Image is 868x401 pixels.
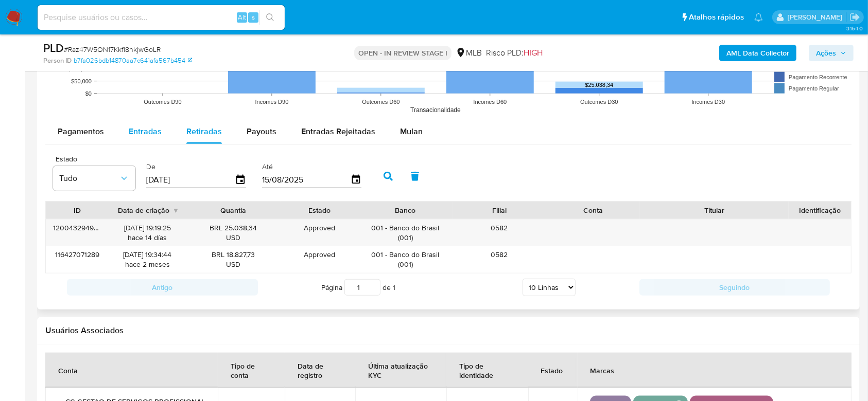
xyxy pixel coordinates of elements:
[64,44,161,54] span: # Raz47W5ON17KkfI8nkjwGoLR
[809,45,854,61] button: Ações
[719,45,796,61] button: AML Data Collector
[486,47,543,59] span: Risco PLD:
[816,45,836,61] span: Ações
[524,47,543,59] span: HIGH
[788,12,846,22] p: lucas.santiago@mercadolivre.com
[43,40,64,56] b: PLD
[43,56,72,65] b: Person ID
[238,12,246,22] span: Alt
[846,24,863,32] span: 3.154.0
[354,46,452,60] p: OPEN - IN REVIEW STAGE I
[726,45,789,61] b: AML Data Collector
[689,12,744,23] span: Atalhos rápidos
[38,11,285,24] input: Pesquise usuários ou casos...
[252,12,255,22] span: s
[45,325,852,336] h2: Usuários Associados
[849,12,860,23] a: Sair
[74,56,192,65] a: b7fa026bdb14870aa7c641afa567b454
[754,13,763,22] a: Notificações
[456,47,482,59] div: MLB
[259,10,281,25] button: search-icon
